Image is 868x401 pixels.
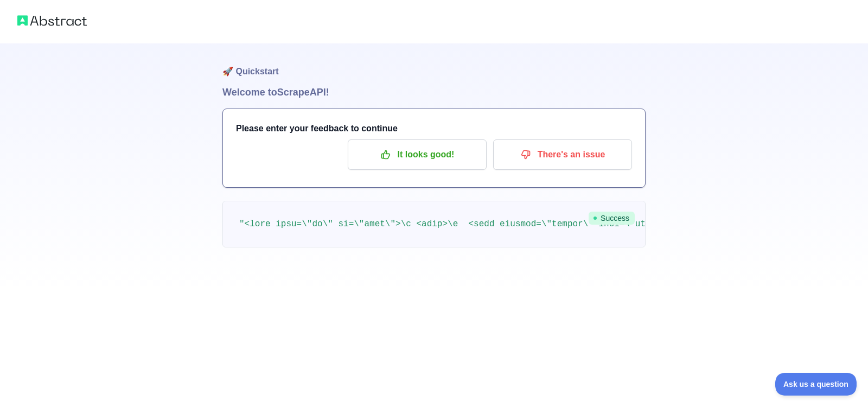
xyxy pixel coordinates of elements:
[17,13,87,28] img: Abstract logo
[236,122,632,135] h3: Please enter your feedback to continue
[222,85,646,100] h1: Welcome to Scrape API!
[356,145,478,164] p: It looks good!
[222,43,646,85] h1: 🚀 Quickstart
[775,373,857,396] iframe: Toggle Customer Support
[348,139,487,170] button: It looks good!
[589,212,635,225] span: Success
[501,145,624,164] p: There's an issue
[493,139,632,170] button: There's an issue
